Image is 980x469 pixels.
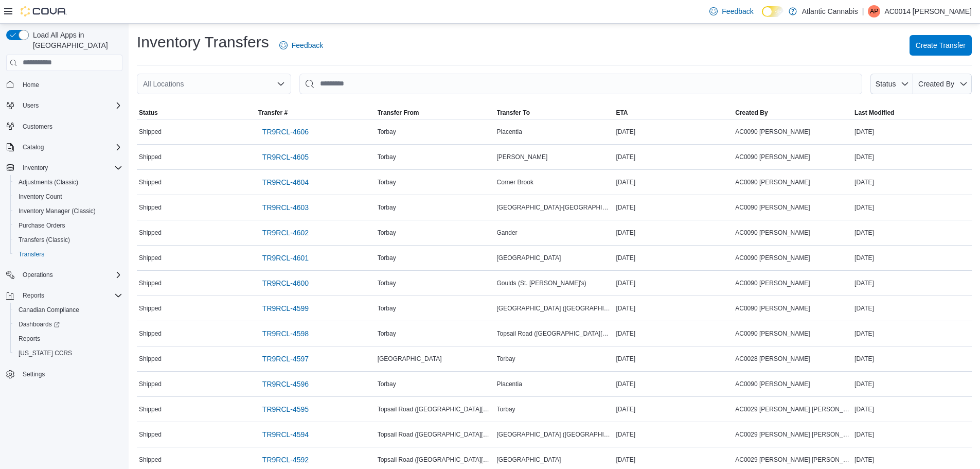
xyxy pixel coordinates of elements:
span: Topsail Road ([GEOGRAPHIC_DATA][PERSON_NAME]) [378,456,493,464]
span: Reports [19,335,40,343]
button: Create Transfer [910,35,972,56]
button: Open list of options [277,80,285,88]
span: Settings [19,368,122,380]
span: Shipped [139,430,162,439]
button: Inventory [19,162,52,174]
span: AC0090 [PERSON_NAME] [735,229,810,237]
div: [DATE] [852,126,972,138]
span: Purchase Orders [14,219,122,232]
button: Catalog [2,140,127,154]
div: [DATE] [614,327,733,340]
span: Shipped [139,178,162,186]
span: Washington CCRS [14,347,122,359]
span: Goulds (St. [PERSON_NAME]'s) [497,279,586,287]
span: Reports [14,333,122,345]
a: Dashboards [14,318,64,331]
span: TR9RCL-4606 [262,127,309,137]
span: TR9RCL-4594 [262,429,309,440]
span: Shipped [139,254,162,262]
span: Transfer # [258,109,288,117]
span: Inventory Count [19,193,62,201]
span: [PERSON_NAME] [497,153,548,161]
div: [DATE] [614,454,733,466]
span: AC0090 [PERSON_NAME] [735,153,810,161]
span: Adjustments (Classic) [14,176,122,188]
span: AC0090 [PERSON_NAME] [735,380,810,388]
span: Canadian Compliance [19,306,79,314]
span: Shipped [139,128,162,136]
div: [DATE] [614,353,733,365]
button: Transfer From [376,107,495,119]
div: [DATE] [614,151,733,163]
span: Torbay [378,153,396,161]
a: Canadian Compliance [14,304,83,316]
span: Inventory Manager (Classic) [19,207,96,215]
div: [DATE] [852,428,972,441]
span: AC0090 [PERSON_NAME] [735,178,810,186]
div: [DATE] [614,176,733,188]
button: Purchase Orders [10,218,127,233]
span: Users [23,101,39,110]
button: Inventory [2,161,127,175]
span: TR9RCL-4598 [262,328,309,339]
button: Transfers [10,247,127,262]
span: ETA [616,109,628,117]
nav: Complex example [6,73,122,409]
div: [DATE] [852,252,972,264]
button: Reports [2,288,127,303]
span: TR9RCL-4602 [262,228,309,238]
span: TR9RCL-4595 [262,404,309,414]
span: Topsail Road ([GEOGRAPHIC_DATA][PERSON_NAME]) [378,405,493,413]
button: Last Modified [852,107,972,119]
span: AC0090 [PERSON_NAME] [735,254,810,262]
span: Reports [19,289,122,302]
a: TR9RCL-4595 [258,399,313,420]
span: TR9RCL-4596 [262,379,309,389]
p: AC0014 [PERSON_NAME] [884,5,972,18]
div: [DATE] [852,302,972,315]
div: [DATE] [852,176,972,188]
span: [GEOGRAPHIC_DATA] ([GEOGRAPHIC_DATA][PERSON_NAME]) [497,304,612,312]
button: Customers [2,119,127,134]
span: Create Transfer [916,40,966,50]
button: Reports [19,289,48,302]
span: Torbay [378,254,396,262]
span: Transfers [14,248,122,260]
div: [DATE] [614,378,733,390]
span: Feedback [292,40,323,50]
span: TR9RCL-4597 [262,354,309,364]
span: TR9RCL-4599 [262,303,309,314]
div: [DATE] [614,126,733,138]
a: TR9RCL-4597 [258,349,313,369]
a: Feedback [705,1,757,22]
span: AC0029 [PERSON_NAME] [PERSON_NAME] [735,430,850,439]
span: Operations [19,269,122,281]
span: Torbay [378,178,396,186]
div: [DATE] [614,201,733,214]
span: Operations [23,271,53,279]
img: Cova [21,6,67,16]
span: AC0028 [PERSON_NAME] [735,355,810,363]
div: [DATE] [852,277,972,289]
span: Catalog [23,143,44,151]
span: Shipped [139,456,162,464]
a: TR9RCL-4596 [258,374,313,394]
span: Torbay [378,329,396,338]
span: Dashboards [19,320,60,328]
a: Transfers [14,248,48,260]
a: TR9RCL-4604 [258,172,313,193]
span: Gander [497,229,518,237]
button: Catalog [19,141,48,153]
span: [GEOGRAPHIC_DATA]-[GEOGRAPHIC_DATA] [497,203,612,212]
a: TR9RCL-4603 [258,197,313,218]
button: Users [19,99,43,112]
a: Transfers (Classic) [14,234,74,246]
span: Inventory [19,162,122,174]
span: AC0090 [PERSON_NAME] [735,203,810,212]
button: Operations [19,269,57,281]
span: Adjustments (Classic) [19,178,78,186]
input: This is a search bar. After typing your query, hit enter to filter the results lower in the page. [299,74,862,94]
div: [DATE] [852,151,972,163]
span: Created By [918,80,954,88]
